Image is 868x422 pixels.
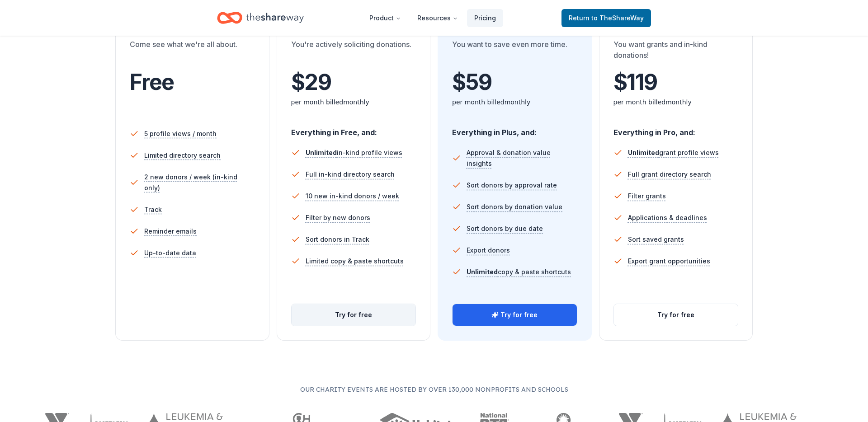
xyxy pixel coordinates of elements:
div: per month billed monthly [452,97,577,108]
span: Unlimited [628,149,659,156]
div: You want to save even more time. [452,39,577,64]
span: 10 new in-kind donors / week [306,191,399,202]
span: Filter by new donors [306,212,370,223]
span: Free [130,69,174,95]
span: $ 119 [613,70,657,95]
span: in-kind profile views [306,149,402,156]
p: Our charity events are hosted by over 130,000 nonprofits and schools [36,384,832,395]
span: Sort donors by approval rate [467,180,557,191]
button: Product [362,9,408,27]
span: 5 profile views / month [144,128,217,139]
a: Pricing [467,9,503,27]
span: grant profile views [628,149,719,156]
span: to TheShareWay [591,14,644,22]
span: Full in-kind directory search [306,169,395,180]
nav: Main [362,7,503,28]
span: Limited directory search [144,150,221,161]
span: 2 new donors / week (in-kind only) [144,172,255,193]
span: Sort donors by due date [467,223,543,234]
span: Full grant directory search [628,169,711,180]
div: Everything in Plus, and: [452,119,577,138]
button: Try for free [614,304,738,326]
span: $ 59 [452,70,491,95]
button: Try for free [453,304,577,326]
span: Track [144,204,162,215]
div: Come see what we're all about. [130,39,255,64]
span: Reminder emails [144,226,197,237]
div: Everything in Free, and: [291,119,416,138]
span: Unlimited [467,268,498,276]
span: Sort donors in Track [306,234,369,245]
span: Filter grants [628,191,666,202]
span: Export grant opportunities [628,256,710,267]
span: Applications & deadlines [628,212,707,223]
span: Return [569,13,644,23]
button: Try for free [292,304,416,326]
span: copy & paste shortcuts [467,268,571,276]
span: Sort donors by donation value [467,202,562,212]
span: Sort saved grants [628,234,684,245]
a: Home [217,7,304,28]
span: $ 29 [291,70,331,95]
span: Export donors [467,245,510,256]
a: Returnto TheShareWay [561,9,651,27]
span: Up-to-date data [144,248,196,258]
div: You're actively soliciting donations. [291,39,416,64]
button: Resources [410,9,465,27]
div: per month billed monthly [291,97,416,108]
div: Everything in Pro, and: [613,119,739,138]
div: You want grants and in-kind donations! [613,39,739,64]
span: Unlimited [306,149,337,156]
div: per month billed monthly [613,97,739,108]
span: Limited copy & paste shortcuts [306,256,404,267]
span: Approval & donation value insights [467,147,577,169]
